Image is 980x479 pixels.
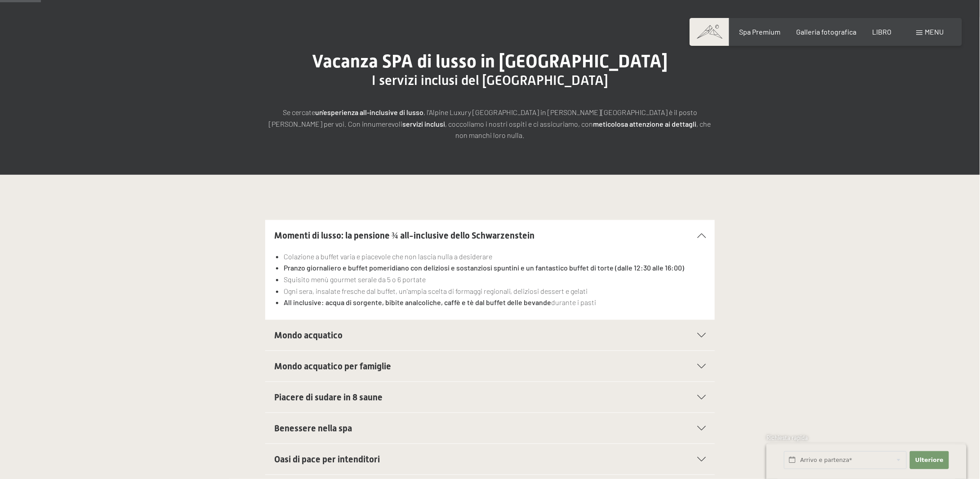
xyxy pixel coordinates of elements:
[274,330,343,341] font: Mondo acquatico
[274,361,391,372] font: Mondo acquatico per famiglie
[284,252,492,261] font: Colazione a buffet varia e piacevole che non lascia nulla a desiderare
[925,27,944,36] font: menu
[766,434,808,441] font: Richiesta rapida
[274,423,352,434] font: Benessere nella spa
[315,108,423,116] font: un'esperienza all-inclusive di lusso
[284,263,685,272] font: Pranzo giornaliero e buffet pomeridiano con deliziosi e sostanziosi spuntini e un fantastico buff...
[283,108,315,116] font: Se cercate
[797,27,857,36] a: Galleria fotografica
[312,51,668,72] font: Vacanza SPA di lusso in [GEOGRAPHIC_DATA]
[274,230,535,241] font: Momenti di lusso: la pensione ¾ all-inclusive dello Schwarzenstein
[372,72,608,88] font: I servizi inclusi del [GEOGRAPHIC_DATA]
[269,108,698,128] font: , l'Alpine Luxury [GEOGRAPHIC_DATA] in [PERSON_NAME][GEOGRAPHIC_DATA] è il posto [PERSON_NAME] pe...
[910,451,949,470] button: Ulteriore
[284,298,552,306] font: All inclusive: acqua di sorgente, bibite analcoliche, caffè e tè dal buffet delle bevande
[284,287,588,295] font: Ogni sera, insalate fresche dal buffet, un'ampia scelta di formaggi regionali, deliziosi dessert ...
[284,275,426,284] font: Squisito menù gourmet serale da 5 o 6 portate
[593,120,697,128] font: meticolosa attenzione ai dettagli
[274,454,380,465] font: Oasi di pace per intenditori
[915,457,944,463] font: Ulteriore
[739,27,780,36] a: Spa Premium
[445,120,593,128] font: , coccoliamo i nostri ospiti e ci assicuriamo, con
[873,27,892,36] a: LIBRO
[552,298,597,306] font: durante i pasti
[274,392,383,403] font: Piacere di sudare in 8 saune
[403,120,445,128] font: servizi inclusi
